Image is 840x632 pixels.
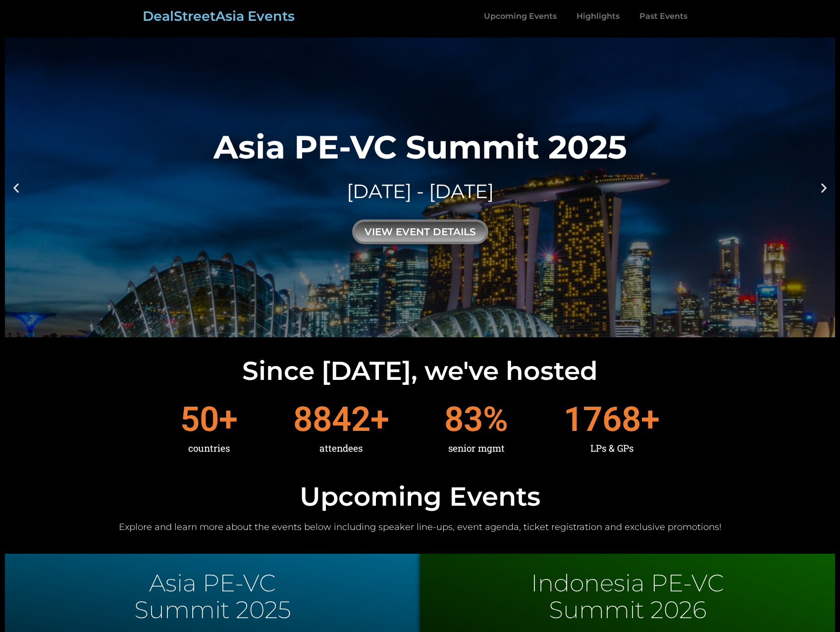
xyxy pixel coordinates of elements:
h2: Explore and learn more about the events below including speaker line-ups, event agenda, ticket re... [5,522,835,533]
a: Past Events [630,5,697,28]
div: LPs & GPs [564,436,660,460]
div: view event details [352,219,488,244]
span: 8842 [293,402,370,436]
a: DealStreetAsia Events [143,8,295,24]
div: Previous slide [10,181,22,194]
div: countries [180,436,238,460]
p: Asia PE-VC [10,574,415,592]
span: Go to slide 2 [423,328,426,331]
p: Summit 2026 [425,600,830,619]
span: + [219,402,238,436]
h2: Upcoming Events [5,483,835,510]
h2: Since [DATE], we've hosted [5,358,835,384]
p: Indonesia PE-VC [425,574,830,592]
a: Asia PE-VC Summit 2025[DATE] - [DATE]view event details [5,38,835,337]
div: [DATE] - [DATE] [213,178,627,205]
span: % [483,402,508,436]
a: Upcoming Events [474,5,567,28]
span: 50 [180,402,219,436]
div: Next slide [818,181,830,194]
span: + [370,402,389,436]
span: 1768 [564,402,641,436]
span: + [641,402,660,436]
span: Go to slide 1 [414,328,417,331]
a: Highlights [567,5,630,28]
p: Summit 2025 [10,600,415,619]
div: Asia PE-VC Summit 2025 [213,131,627,163]
span: 83 [444,402,483,436]
div: senior mgmt [444,436,508,460]
div: attendees [293,436,389,460]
